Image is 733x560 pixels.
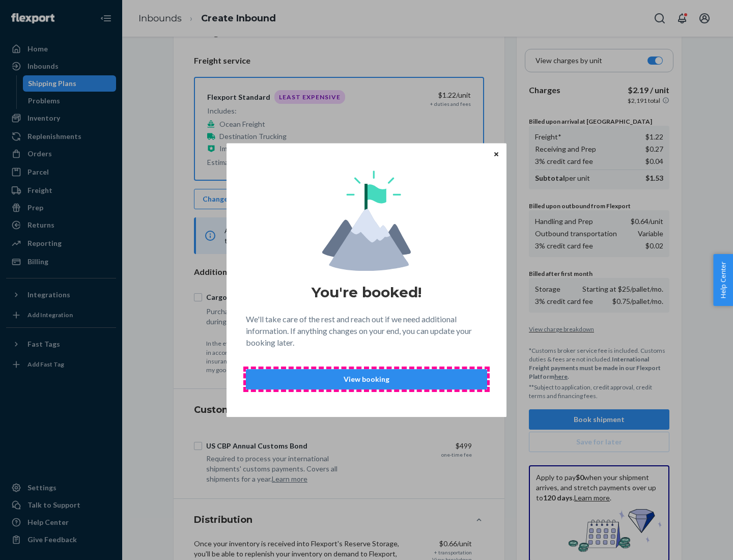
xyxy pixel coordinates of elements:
p: We'll take care of the rest and reach out if we need additional information. If anything changes ... [246,314,487,349]
button: Close [491,148,501,159]
button: View booking [246,369,487,389]
p: View booking [255,374,478,384]
img: svg+xml,%3Csvg%20viewBox%3D%220%200%20174%20197%22%20fill%3D%22none%22%20xmlns%3D%22http%3A%2F%2F... [322,171,411,271]
h1: You're booked! [312,283,421,301]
